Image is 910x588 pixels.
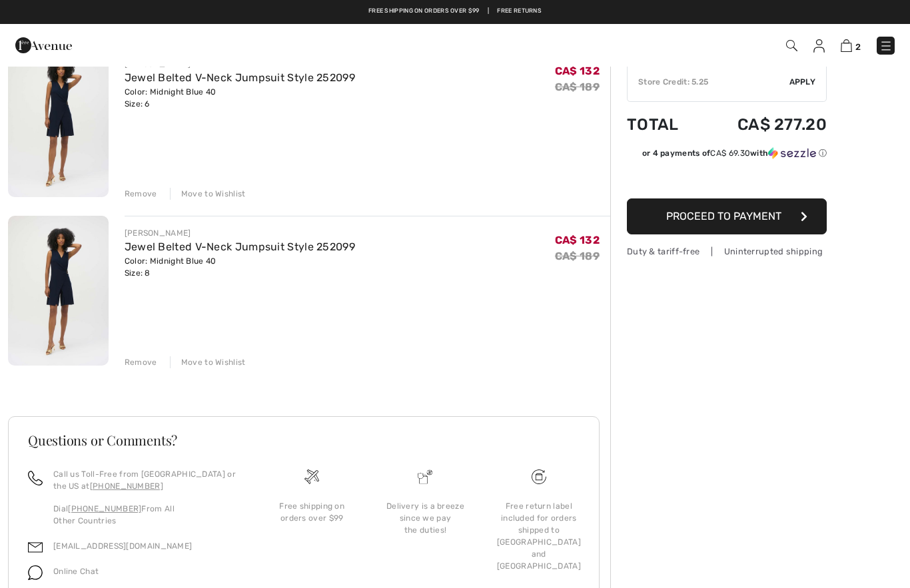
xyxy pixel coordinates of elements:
[28,540,43,555] img: email
[53,468,239,492] p: Call us Toll-Free from [GEOGRAPHIC_DATA] or the US at
[786,40,797,51] img: Search
[627,245,827,258] div: Duty & tariff-free | Uninterrupted shipping
[710,148,750,158] span: CA$ 69.30
[555,250,600,262] s: CA$ 189
[125,356,157,368] div: Remove
[418,469,432,484] img: Delivery is a breeze since we pay the duties!
[768,147,816,159] img: Sezzle
[855,42,861,52] span: 2
[28,434,580,447] h3: Questions or Comments?
[700,102,827,147] td: CA$ 277.20
[15,38,72,51] a: 1ère Avenue
[8,47,109,197] img: Jewel Belted V-Neck Jumpsuit Style 252099
[266,500,358,524] div: Free shipping on orders over $99
[53,541,192,551] a: [EMAIL_ADDRESS][DOMAIN_NAME]
[666,210,781,222] span: Proceed to Payment
[28,565,43,580] img: chat
[628,76,789,88] div: Store Credit: 5.25
[304,469,319,484] img: Free shipping on orders over $99
[841,37,861,53] a: 2
[627,147,827,164] div: or 4 payments ofCA$ 69.30withSezzle Click to learn more about Sezzle
[125,240,355,253] a: Jewel Belted V-Neck Jumpsuit Style 252099
[125,71,355,84] a: Jewel Belted V-Neck Jumpsuit Style 252099
[15,32,72,59] img: 1ère Avenue
[642,147,827,159] div: or 4 payments of with
[170,356,246,368] div: Move to Wishlist
[627,102,700,147] td: Total
[368,7,480,16] a: Free shipping on orders over $99
[90,481,163,491] a: [PHONE_NUMBER]
[125,86,355,110] div: Color: Midnight Blue 40 Size: 6
[813,39,825,53] img: My Info
[125,255,355,279] div: Color: Midnight Blue 40 Size: 8
[68,504,141,513] a: [PHONE_NUMBER]
[125,188,157,200] div: Remove
[8,216,109,366] img: Jewel Belted V-Neck Jumpsuit Style 252099
[532,469,546,484] img: Free shipping on orders over $99
[879,39,893,53] img: Menu
[53,567,99,576] span: Online Chat
[53,503,239,527] p: Dial From All Other Countries
[841,39,852,52] img: Shopping Bag
[28,471,43,485] img: call
[379,500,471,536] div: Delivery is a breeze since we pay the duties!
[627,164,827,194] iframe: PayPal-paypal
[627,198,827,234] button: Proceed to Payment
[493,500,585,572] div: Free return label included for orders shipped to [GEOGRAPHIC_DATA] and [GEOGRAPHIC_DATA]
[555,81,600,93] s: CA$ 189
[488,7,489,16] span: |
[555,65,600,77] span: CA$ 132
[125,227,355,239] div: [PERSON_NAME]
[789,76,816,88] span: Apply
[497,7,542,16] a: Free Returns
[170,188,246,200] div: Move to Wishlist
[555,234,600,246] span: CA$ 132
